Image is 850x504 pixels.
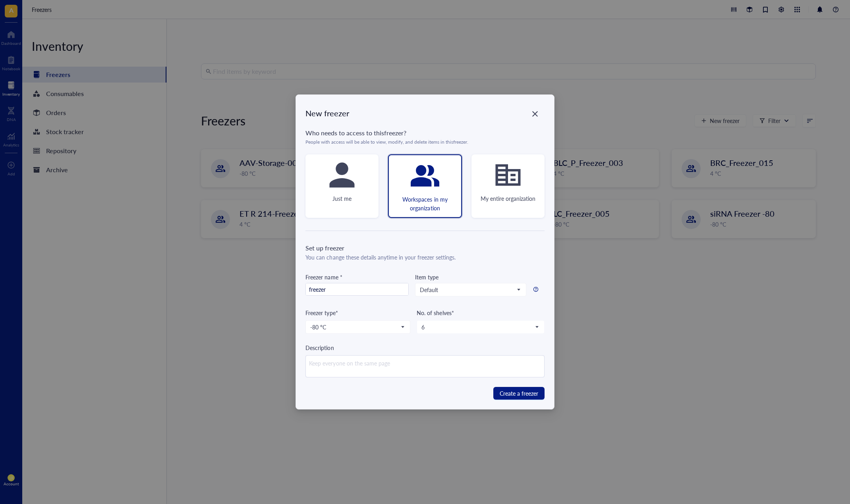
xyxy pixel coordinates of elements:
button: Create a freezer [493,387,545,400]
span: 6 [421,323,538,331]
div: Set up freezer [305,243,544,253]
div: Description [305,343,544,352]
button: Close [529,108,541,120]
span: -80 °C [310,323,404,331]
span: Default [420,286,520,293]
div: You can change these details anytime in your freezer settings. [305,253,544,262]
span: Close [529,109,541,119]
div: Who needs to access to this freezer ? [305,128,544,138]
input: Name the freezer [306,283,408,296]
span: Create a freezer [500,389,538,398]
div: Item type [415,273,439,281]
div: My entire organization [481,194,535,203]
div: New freezer [305,108,544,119]
div: Freezer type* [305,308,410,317]
div: People with access will be able to view, modify, and delete items in this freezer . [305,139,544,145]
div: Just me [332,194,352,203]
div: Workspaces in my organization [392,195,458,212]
div: No. of shelves* [417,308,544,317]
div: Freezer name * [305,273,409,281]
